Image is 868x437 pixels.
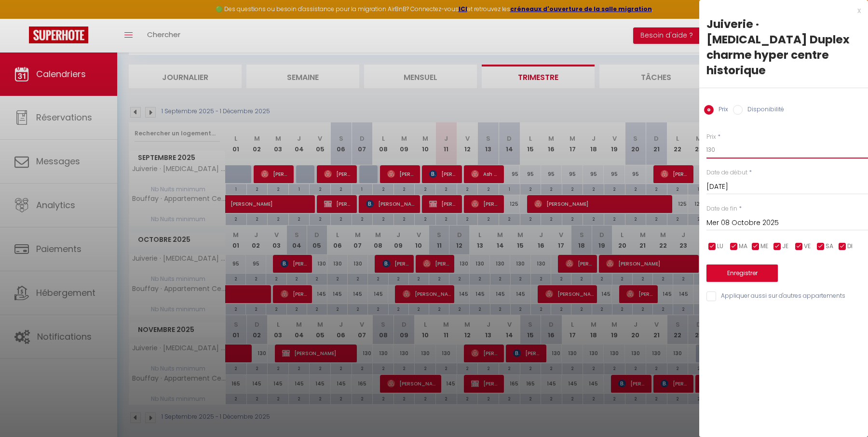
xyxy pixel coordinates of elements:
label: Date de début [706,168,747,177]
label: Date de fin [706,204,737,213]
div: Juiverie · [MEDICAL_DATA] Duplex charme hyper centre historique [706,16,861,78]
label: Prix [714,105,728,116]
span: ME [760,242,768,251]
label: Prix [706,132,716,142]
div: x [699,5,861,16]
span: SA [826,242,833,251]
button: Ouvrir le widget de chat LiveChat [8,4,37,33]
button: Enregistrer [706,265,778,282]
span: MA [739,242,747,251]
span: LU [717,242,723,251]
iframe: Chat [827,394,861,430]
span: JE [782,242,788,251]
label: Disponibilité [743,105,784,116]
span: DI [847,242,853,251]
span: VE [804,242,811,251]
